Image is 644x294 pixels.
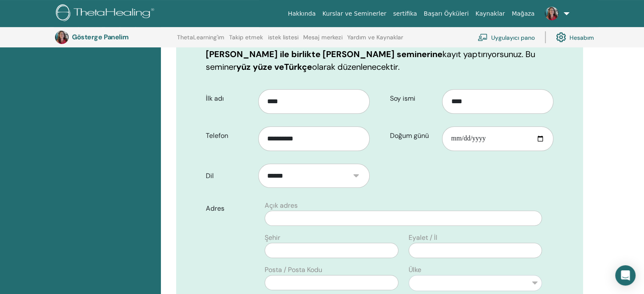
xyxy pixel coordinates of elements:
a: Hesabım [556,28,594,47]
font: Kurslar ve Seminerler [322,10,386,17]
font: Posta / Posta Kodu [265,265,322,274]
a: ThetaLearning'im [177,34,224,47]
font: Yardım ve Kaynaklar [347,33,403,41]
font: Gösterge Panelim [72,33,128,41]
font: yüz yüze ve [236,61,284,72]
a: Takip etmek [229,34,263,47]
font: Ülke [409,265,421,274]
font: Başarı Öyküleri [424,10,469,17]
font: Takip etmek [229,33,263,41]
a: Kaynaklar [472,6,509,22]
font: Hesabım [569,34,594,41]
img: cog.svg [556,30,566,44]
div: Open Intercom Messenger [615,265,636,286]
img: default.jpg [545,7,558,20]
a: Başarı Öyküleri [420,6,472,22]
font: olarak düzenlenecektir [312,61,398,72]
font: Adres [206,204,224,213]
a: sertifika [390,6,420,22]
font: . [398,61,400,72]
a: Kurslar ve Seminerler [319,6,390,22]
font: Dil [206,171,214,180]
font: ThetaLearning'im [177,33,224,41]
font: Mesaj merkezi [303,33,343,41]
font: Mağaza [511,10,534,17]
a: Hakkında [285,6,319,22]
a: istek listesi [268,34,299,47]
font: . Bu seminer [206,49,535,72]
font: Soy ismi [390,94,415,103]
font: Siz ve [PERSON_NAME] ile birlikte [PERSON_NAME] seminerine [206,36,496,60]
font: Hakkında [288,10,316,17]
font: istek listesi [268,33,299,41]
font: kayıt yaptırıyorsunuz [442,49,522,60]
font: Doğum günü [390,131,429,140]
font: Telefon [206,131,228,140]
font: Şehir [265,233,280,242]
font: Açık adres [265,201,298,210]
a: Uygulayıcı pano [478,28,535,47]
a: Yardım ve Kaynaklar [347,34,403,47]
img: logo.png [56,4,157,23]
font: Uygulayıcı pano [491,34,535,41]
font: sertifika [393,10,417,17]
font: Türkçe [284,61,312,72]
img: chalkboard-teacher.svg [478,33,488,41]
font: İlk adı [206,94,224,103]
a: Mesaj merkezi [303,34,343,47]
a: Mağaza [508,6,538,22]
img: default.jpg [55,30,69,44]
font: Kaynaklar [475,10,505,17]
font: Eyalet / İl [409,233,437,242]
